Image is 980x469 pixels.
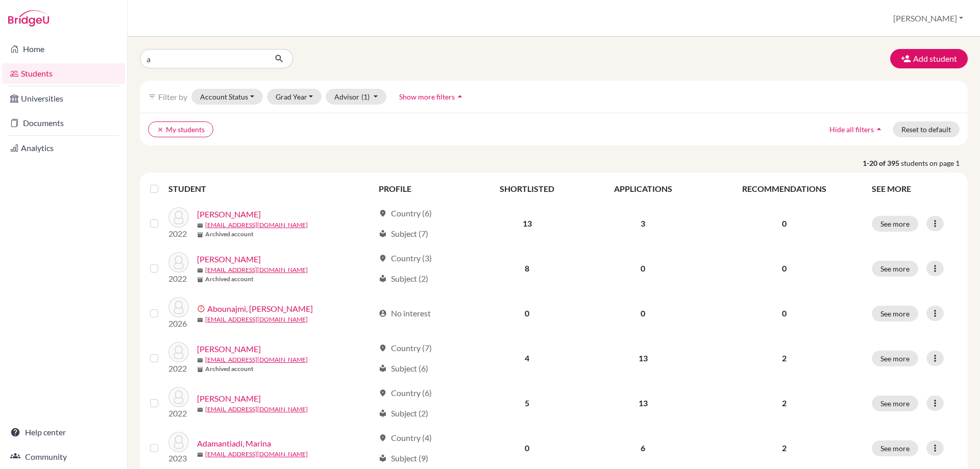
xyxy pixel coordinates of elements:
[197,366,203,373] span: inventory_2
[379,273,428,285] div: Subject (2)
[703,177,866,201] th: RECOMMENDATIONS
[583,381,702,426] td: 13
[197,392,261,405] a: [PERSON_NAME]
[197,452,203,458] span: mail
[379,309,387,317] span: account_circle
[197,232,203,238] span: inventory_2
[379,434,387,442] span: location_on
[471,381,583,426] td: 5
[863,158,901,168] strong: 1-20 of 395
[207,303,313,315] a: Abounajmi, [PERSON_NAME]
[889,9,968,28] button: [PERSON_NAME]
[2,138,125,158] a: Analytics
[872,396,918,411] button: See more
[379,407,428,419] div: Subject (2)
[168,432,189,452] img: Adamantiadi, Marina
[197,267,203,274] span: mail
[709,352,860,364] p: 2
[267,89,322,105] button: Grad Year
[205,220,308,230] a: [EMAIL_ADDRESS][DOMAIN_NAME]
[205,265,308,275] a: [EMAIL_ADDRESS][DOMAIN_NAME]
[379,230,387,238] span: local_library
[197,253,261,265] a: [PERSON_NAME]
[379,364,387,373] span: local_library
[205,315,308,324] a: [EMAIL_ADDRESS][DOMAIN_NAME]
[379,387,432,399] div: Country (6)
[379,275,387,283] span: local_library
[168,362,189,375] p: 2022
[709,442,860,454] p: 2
[157,126,164,133] i: clear
[379,432,432,444] div: Country (4)
[379,254,387,262] span: location_on
[379,207,432,219] div: Country (6)
[379,362,428,375] div: Subject (6)
[874,124,884,134] i: arrow_drop_up
[2,63,125,84] a: Students
[168,228,189,240] p: 2022
[866,177,964,201] th: SEE MORE
[168,387,189,407] img: Abramo, Theo
[379,389,387,397] span: location_on
[191,89,263,105] button: Account Status
[205,405,308,414] a: [EMAIL_ADDRESS][DOMAIN_NAME]
[872,216,918,232] button: See more
[326,89,386,105] button: Advisor(1)
[197,357,203,363] span: mail
[471,291,583,336] td: 0
[148,121,213,137] button: clearMy students
[901,158,968,168] span: students on page 1
[205,355,308,364] a: [EMAIL_ADDRESS][DOMAIN_NAME]
[197,277,203,283] span: inventory_2
[148,92,156,101] i: filter_list
[583,336,702,381] td: 13
[583,291,702,336] td: 0
[390,89,474,105] button: Show more filtersarrow_drop_up
[399,92,455,101] span: Show more filters
[2,88,125,109] a: Universities
[205,275,254,284] b: Archived account
[158,92,187,102] span: Filter by
[197,407,203,413] span: mail
[2,422,125,442] a: Help center
[709,307,860,319] p: 0
[829,125,874,134] span: Hide all filters
[168,273,189,285] p: 2022
[168,407,189,419] p: 2022
[379,454,387,462] span: local_library
[168,452,189,464] p: 2023
[583,201,702,246] td: 3
[455,91,465,102] i: arrow_drop_up
[140,49,266,68] input: Find student by name...
[379,344,387,352] span: location_on
[197,208,261,220] a: [PERSON_NAME]
[168,317,189,330] p: 2026
[471,177,583,201] th: SHORTLISTED
[471,201,583,246] td: 13
[197,317,203,323] span: mail
[709,262,860,275] p: 0
[361,92,370,101] span: (1)
[8,10,49,27] img: Bridge-U
[583,246,702,291] td: 0
[168,177,373,201] th: STUDENT
[379,228,428,240] div: Subject (7)
[471,336,583,381] td: 4
[168,342,189,362] img: Abramo, Eliot
[205,450,308,459] a: [EMAIL_ADDRESS][DOMAIN_NAME]
[197,437,271,450] a: Adamantiadi, Marina
[872,261,918,277] button: See more
[205,364,254,374] b: Archived account
[373,177,471,201] th: PROFILE
[379,209,387,217] span: location_on
[379,307,431,319] div: No interest
[2,39,125,59] a: Home
[893,121,960,137] button: Reset to default
[872,351,918,366] button: See more
[197,223,203,229] span: mail
[379,252,432,264] div: Country (3)
[583,177,702,201] th: APPLICATIONS
[821,121,893,137] button: Hide all filtersarrow_drop_up
[471,246,583,291] td: 8
[168,297,189,317] img: Abounajmi, Amirhossein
